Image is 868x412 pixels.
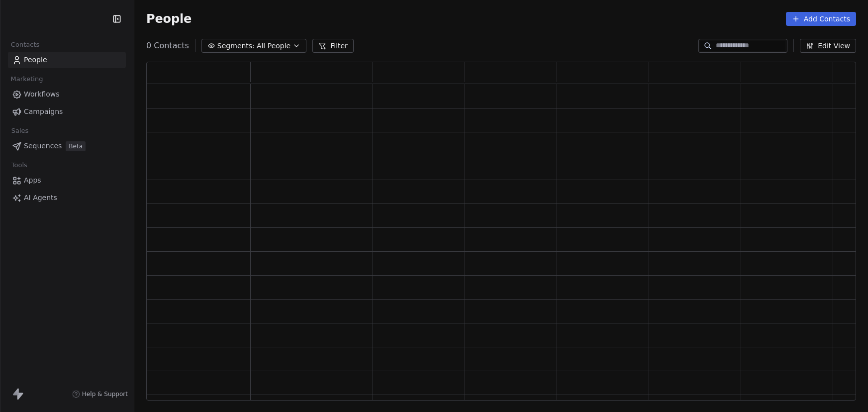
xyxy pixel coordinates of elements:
[24,55,47,65] span: People
[8,138,126,154] a: SequencesBeta
[786,12,856,26] button: Add Contacts
[8,103,126,120] a: Campaigns
[217,41,255,51] span: Segments:
[8,86,126,103] a: Workflows
[146,11,192,26] span: People
[8,190,126,206] a: AI Agents
[146,40,189,52] span: 0 Contacts
[8,172,126,189] a: Apps
[24,89,60,100] span: Workflows
[257,41,290,51] span: All People
[312,39,354,53] button: Filter
[7,123,33,138] span: Sales
[66,141,86,151] span: Beta
[72,390,128,398] a: Help & Support
[6,72,47,87] span: Marketing
[6,37,44,52] span: Contacts
[800,39,856,53] button: Edit View
[8,52,126,68] a: People
[24,106,63,117] span: Campaigns
[24,175,41,186] span: Apps
[24,193,57,203] span: AI Agents
[7,158,31,173] span: Tools
[24,141,62,151] span: Sequences
[82,390,128,398] span: Help & Support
